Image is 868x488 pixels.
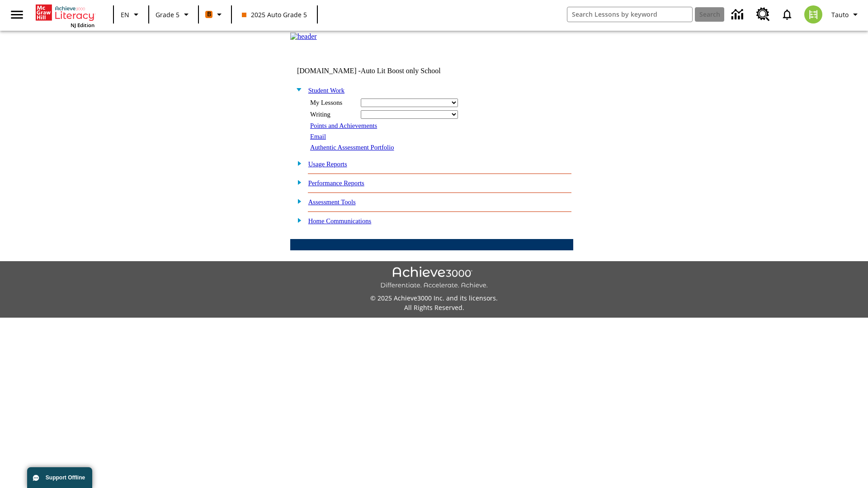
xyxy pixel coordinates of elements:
a: Student Work [308,87,344,94]
img: Achieve3000 Differentiate Accelerate Achieve [380,267,488,290]
img: plus.gif [292,216,302,224]
td: [DOMAIN_NAME] - [297,67,463,75]
a: Authentic Assessment Portfolio [310,144,394,151]
span: NJ Edition [71,22,94,28]
span: Tauto [831,10,849,19]
img: plus.gif [292,159,302,167]
a: Data Center [726,2,751,27]
span: EN [121,10,129,19]
span: Grade 5 [156,10,179,19]
a: Performance Reports [308,179,364,187]
a: Points and Achievements [310,122,377,129]
button: Support Offline [27,467,92,488]
span: 2025 Auto Grade 5 [242,10,307,19]
img: minus.gif [292,85,302,94]
span: Support Offline [46,474,85,481]
a: Email [310,133,326,140]
img: plus.gif [292,197,302,205]
button: Grade: Grade 5, Select a grade [152,6,195,23]
button: Open side menu [4,1,30,28]
a: Notifications [775,3,799,26]
button: Boost Class color is orange. Change class color [202,6,228,23]
div: Home [36,3,94,28]
div: Writing [310,111,355,118]
div: My Lessons [310,99,355,107]
input: search field [567,7,692,22]
button: Profile/Settings [828,6,864,23]
button: Language: EN, Select a language [117,6,146,23]
nobr: Auto Lit Boost only School [361,67,441,75]
img: plus.gif [292,178,302,186]
span: B [207,9,211,20]
a: Assessment Tools [308,198,356,206]
button: Select a new avatar [799,3,828,26]
a: Resource Center, Will open in new tab [751,2,775,27]
img: avatar image [804,5,822,23]
img: header [290,33,317,41]
a: Usage Reports [308,160,347,168]
a: Home Communications [308,217,372,225]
